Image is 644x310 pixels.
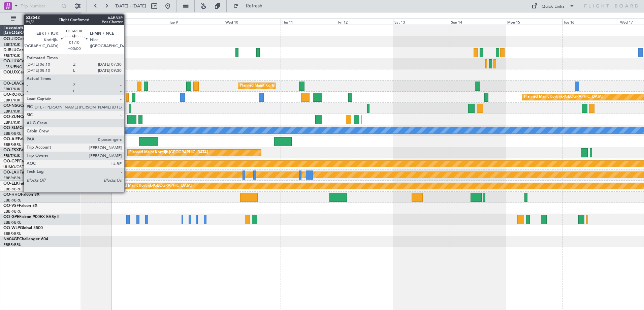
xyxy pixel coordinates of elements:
span: OOLUX [3,70,18,74]
a: EBBR/BRU [3,142,22,147]
div: Sat 13 [393,19,449,25]
span: N604GF [3,237,19,241]
span: OO-FSX [3,148,19,152]
a: OO-AIEFalcon 7X [3,137,36,141]
span: OO-JID [3,37,18,41]
a: OO-ELKFalcon 8X [3,182,37,186]
div: Wed 10 [224,19,280,25]
div: Mon 15 [506,19,562,25]
div: Planned Maint Kortrijk-[GEOGRAPHIC_DATA] [113,181,192,191]
a: EBKT/KJK [3,53,20,58]
div: Fri 12 [337,19,393,25]
a: EBBR/BRU [3,220,22,225]
a: EBBR/BRU [3,187,22,192]
div: Sun 7 [55,19,111,25]
a: OO-WLPGlobal 5500 [3,226,43,230]
a: EBBR/BRU [3,242,22,247]
a: EBKT/KJK [3,42,20,47]
a: OO-SLMCessna Citation XLS [3,126,57,130]
div: Mon 8 [111,19,168,25]
div: Sun 14 [450,19,506,25]
span: OO-GPE [3,215,19,219]
a: EBKT/KJK [3,98,20,103]
span: OO-ZUN [3,115,20,119]
div: Planned Maint Kortrijk-[GEOGRAPHIC_DATA] [240,81,318,91]
button: All Aircraft [7,13,73,24]
span: OO-NSG [3,104,20,108]
span: All Aircraft [18,16,71,21]
span: OO-LXA [3,82,19,86]
a: OO-ROKCessna Citation CJ4 [3,93,58,97]
span: D-IBLU [3,48,17,52]
input: Trip Number [21,1,59,11]
div: Tue 16 [562,19,618,25]
span: OO-LUX [3,59,19,63]
a: OO-LXACessna Citation CJ4 [3,82,57,86]
a: EBBR/BRU [3,176,22,181]
span: OO-GPP [3,159,19,163]
a: N604GFChallenger 604 [3,237,48,241]
div: Quick Links [542,3,565,10]
a: D-IBLUCessna Citation M2 [3,48,53,52]
div: [DATE] [82,13,93,19]
a: EBKT/KJK [3,153,20,158]
div: Thu 11 [281,19,337,25]
a: EBKT/KJK [3,120,20,125]
a: UUMO/OSF [3,164,24,169]
span: OO-LAH [3,170,20,175]
span: [DATE] - [DATE] [115,3,146,9]
a: OO-JIDCessna CJ1 525 [3,37,47,41]
span: OO-ELK [3,182,19,186]
a: OO-LAHFalcon 7X [3,170,38,175]
span: OO-SLM [3,126,20,130]
span: OO-HHO [3,193,21,197]
a: LFSN/ENC [3,64,22,69]
a: EBKT/KJK [3,109,20,114]
span: OO-WLP [3,226,20,230]
span: Refresh [240,4,268,8]
a: OOLUXCessna Citation CJ4 [3,70,55,74]
a: EBBR/BRU [3,209,22,214]
a: OO-LUXCessna Citation CJ4 [3,59,57,63]
div: Planned Maint Kortrijk-[GEOGRAPHIC_DATA] [129,148,208,158]
a: OO-GPEFalcon 900EX EASy II [3,215,59,219]
a: EBBR/BRU [3,131,22,136]
a: EBBR/BRU [3,198,22,203]
a: OO-NSGCessna Citation CJ4 [3,104,58,108]
a: OO-HHOFalcon 8X [3,193,39,197]
span: OO-VSF [3,204,19,208]
div: Planned Maint Kortrijk-[GEOGRAPHIC_DATA] [524,92,603,102]
a: OO-FSXFalcon 7X [3,148,37,152]
a: EBKT/KJK [3,87,20,92]
div: Tue 9 [168,19,224,25]
span: OO-ROK [3,93,20,97]
button: Quick Links [528,1,578,11]
a: OO-VSFFalcon 8X [3,204,37,208]
a: OO-GPPFalcon 7X [3,159,38,163]
button: Refresh [230,1,270,11]
a: OO-ZUNCessna Citation CJ4 [3,115,58,119]
a: EBBR/BRU [3,231,22,236]
span: OO-AIE [3,137,18,141]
